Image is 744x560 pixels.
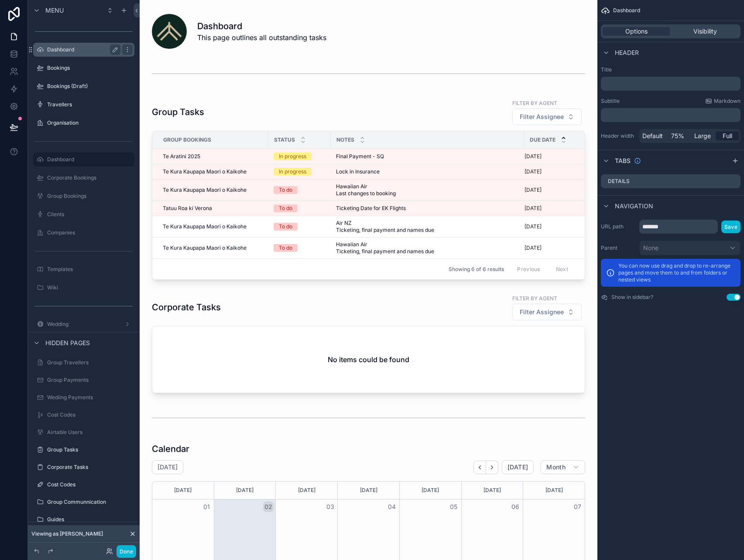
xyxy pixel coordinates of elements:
[714,98,741,105] span: Markdown
[163,136,211,143] span: Group Bookings
[47,446,133,453] label: Group Tasks
[47,429,133,436] label: Airtable Users
[449,502,459,512] button: 05
[47,516,133,523] label: Guides
[33,425,134,439] a: Airtable Users
[45,339,90,347] span: Hidden pages
[33,281,134,295] a: Wiki
[47,156,129,163] label: Dashboard
[33,189,134,203] a: Group Bookings
[601,223,636,230] label: URL path
[33,262,134,276] a: Templates
[33,356,134,370] a: Group Travellers
[47,119,133,126] label: Organisation
[705,98,741,105] a: Markdown
[572,502,583,512] button: 07
[33,226,134,240] a: Companies
[47,193,133,200] label: Group Bookings
[33,512,134,526] a: Guides
[117,545,136,558] button: Done
[615,202,653,210] span: Navigation
[47,211,133,218] label: Clients
[33,495,134,509] a: Group Communnication
[47,377,133,384] label: Group Payments
[601,98,620,105] label: Subtitle
[336,136,354,143] span: Notes
[274,136,295,143] span: Status
[202,502,212,512] button: 01
[33,153,134,166] a: Dashboard
[33,116,134,130] a: Organisation
[33,98,134,112] a: Travellers
[33,207,134,221] a: Clients
[47,266,133,273] label: Templates
[33,373,134,387] a: Group Payments
[31,530,103,537] span: Viewing as [PERSON_NAME]
[47,481,133,488] label: Cost Codes
[33,43,134,57] a: Dashboard
[33,390,134,404] a: Wediing Payments
[33,460,134,474] a: Corporate Tasks
[33,408,134,422] a: Cost Codes
[47,46,117,53] label: Dashboard
[263,502,274,512] button: 02
[530,136,555,143] span: Due Date
[723,132,732,140] span: Full
[33,171,134,185] a: Corporate Bookings
[721,221,741,233] button: Save
[47,394,133,401] label: Wediing Payments
[671,132,684,140] span: 75%
[47,359,133,366] label: Group Travellers
[45,6,64,15] span: Menu
[643,244,658,252] span: None
[47,321,120,328] label: Wedding
[47,499,133,506] label: Group Communnication
[33,443,134,457] a: Group Tasks
[615,156,631,165] span: Tabs
[611,294,653,301] label: Show in sidebar?
[639,241,741,255] button: None
[47,229,133,236] label: Companies
[449,266,504,273] span: Showing 6 of 6 results
[387,502,397,512] button: 04
[47,174,133,181] label: Corporate Bookings
[47,284,133,291] label: Wiki
[601,132,636,139] label: Header width
[613,7,640,14] span: Dashboard
[601,66,741,73] label: Title
[693,27,717,36] span: Visibility
[47,464,133,471] label: Corporate Tasks
[47,83,133,90] label: Bookings (Draft)
[625,27,648,36] span: Options
[510,502,521,512] button: 06
[47,411,133,418] label: Cost Codes
[694,132,711,140] span: Large
[33,478,134,492] a: Cost Codes
[608,178,630,185] label: Details
[47,101,133,108] label: Travellers
[615,48,639,57] span: Header
[601,244,636,251] label: Parent
[325,502,336,512] button: 03
[642,132,663,140] span: Default
[33,79,134,93] a: Bookings (Draft)
[618,262,735,283] p: You can now use drag and drop to re-arrange pages and move them to and from folders or nested views
[33,61,134,75] a: Bookings
[47,64,133,71] label: Bookings
[33,317,134,331] a: Wedding
[601,108,741,122] div: scrollable content
[601,77,741,91] div: scrollable content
